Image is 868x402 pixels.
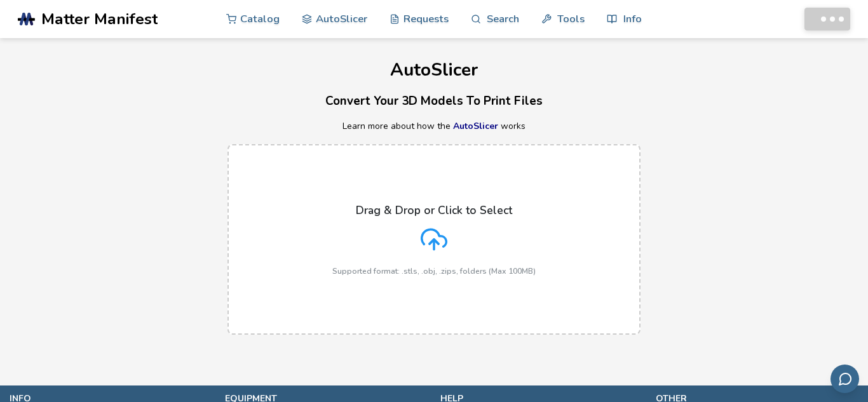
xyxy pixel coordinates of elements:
[453,120,498,132] a: AutoSlicer
[41,10,158,28] span: Matter Manifest
[356,204,512,217] p: Drag & Drop or Click to Select
[831,365,859,393] button: Send feedback via email
[332,267,536,276] p: Supported format: .stls, .obj, .zips, folders (Max 100MB)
